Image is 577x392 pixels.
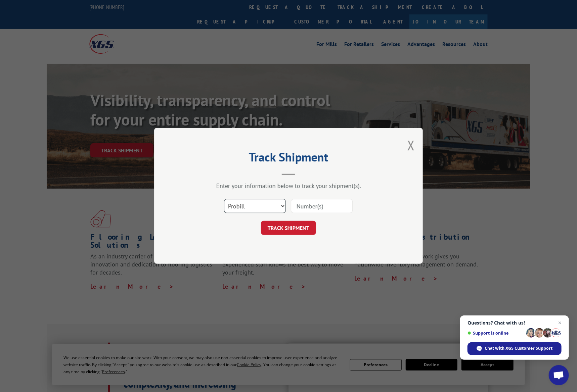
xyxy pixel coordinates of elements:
[468,320,562,326] span: Questions? Chat with us!
[556,319,564,327] span: Close chat
[485,345,553,351] span: Chat with XGS Customer Support
[468,342,562,355] div: Chat with XGS Customer Support
[468,331,524,336] span: Support is online
[549,365,569,385] div: Open chat
[188,182,389,190] div: Enter your information below to track your shipment(s).
[188,152,389,165] h2: Track Shipment
[291,199,353,213] input: Number(s)
[261,221,316,235] button: TRACK SHIPMENT
[407,136,414,154] button: Close modal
